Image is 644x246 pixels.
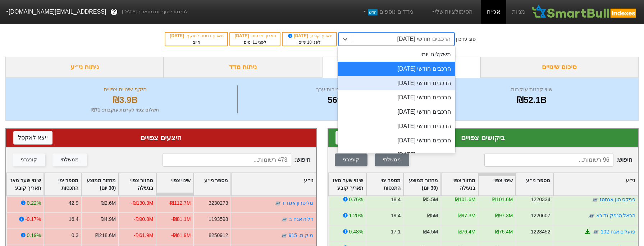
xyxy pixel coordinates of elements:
[531,228,550,236] div: 1223452
[171,216,191,223] div: -₪81.1M
[456,36,476,43] div: סוג עדכון
[423,228,438,236] div: ₪4.5M
[349,196,363,203] div: 0.76%
[7,173,44,195] div: Toggle SortBy
[170,33,185,38] span: [DATE]
[280,232,288,239] img: tase link
[171,232,191,239] div: -₪61.9M
[287,33,309,38] span: [DATE]
[441,173,478,195] div: Toggle SortBy
[13,153,45,166] button: קונצרני
[5,57,164,78] div: ניתוח ני״ע
[335,131,375,145] button: ייצא לאקסל
[289,232,314,238] a: מ.ק.מ. 915
[383,156,401,164] div: ממשלתי
[234,33,276,39] div: תאריך פרסום :
[397,35,451,43] div: הרכבים חודשי [DATE]
[169,33,224,39] div: תאריך כניסה לתוקף :
[343,156,359,164] div: קונצרני
[455,196,475,203] div: ₪101.6M
[349,212,363,219] div: 1.20%
[131,199,153,207] div: -₪130.3M
[134,232,153,239] div: -₪61.9M
[289,216,314,222] a: דליה אגח ב
[13,132,309,143] div: היצעים צפויים
[239,85,430,94] div: מספר ניירות ערך
[492,196,512,203] div: ₪101.6M
[391,212,401,219] div: 19.4
[391,196,401,203] div: 18.4
[591,196,598,203] img: tase link
[27,232,41,239] div: 0.19%
[234,39,276,46] div: לפני ימים
[338,105,455,119] div: הרכבים חודשי [DATE]
[484,153,632,167] span: חיפוש :
[531,5,638,19] img: SmartBull
[338,62,455,76] div: הרכבים חודשי [DATE]
[119,173,156,195] div: Toggle SortBy
[495,228,513,236] div: ₪76.4M
[252,40,257,45] span: 11
[15,85,236,94] div: היקף שינויים צפויים
[192,40,200,45] span: היום
[338,119,455,133] div: הרכבים חודשי [DATE]
[95,232,116,239] div: ₪218.6M
[600,229,635,235] a: פועלים אגח 102
[112,7,116,17] span: ?
[286,33,333,39] div: תאריך קובע :
[404,173,440,195] div: Toggle SortBy
[368,9,378,15] span: חדש
[209,199,228,207] div: 3230273
[21,156,37,164] div: קונצרני
[239,94,430,107] div: 569
[52,153,87,166] button: ממשלתי
[335,132,631,143] div: ביקושים צפויים
[484,153,613,167] input: 96 רשומות...
[391,228,401,236] div: 17.1
[495,212,513,219] div: ₪97.3M
[281,216,288,223] img: tase link
[434,94,629,107] div: ₪52.1B
[427,212,438,219] div: ₪5M
[209,216,228,223] div: 1193598
[44,173,81,195] div: Toggle SortBy
[338,76,455,90] div: הרכבים חודשי [DATE]
[338,148,455,162] div: הרכבים חודשי [DATE]
[338,47,455,62] div: משקלים יומי
[592,228,599,236] img: tase link
[349,228,363,236] div: 0.48%
[553,173,638,195] div: Toggle SortBy
[194,173,230,195] div: Toggle SortBy
[329,173,365,195] div: Toggle SortBy
[531,196,550,203] div: 1220334
[366,173,403,195] div: Toggle SortBy
[274,200,282,207] img: tase link
[375,153,409,166] button: ממשלתי
[163,153,291,167] input: 473 רשומות...
[479,173,515,195] div: Toggle SortBy
[25,216,41,223] div: -0.17%
[15,107,236,114] div: תשלום צפוי לקרנות עוקבות : ₪71
[457,212,475,219] div: ₪97.3M
[163,153,310,167] span: חיפוש :
[231,173,316,195] div: Toggle SortBy
[457,228,475,236] div: ₪76.4M
[234,33,250,38] span: [DATE]
[338,90,455,105] div: הרכבים חודשי [DATE]
[61,156,79,164] div: ממשלתי
[596,213,635,218] a: הראל הנפק נד כא
[15,94,236,107] div: ₪3.9B
[209,232,228,239] div: 8250912
[69,199,78,207] div: 42.9
[480,57,639,78] div: סיכום שינויים
[516,173,553,195] div: Toggle SortBy
[322,57,480,78] div: ביקושים והיצעים צפויים
[286,39,333,46] div: לפני ימים
[307,40,312,45] span: 18
[134,216,153,223] div: -₪90.8M
[283,200,314,206] a: מליסרון אגח יז
[156,173,193,195] div: Toggle SortBy
[434,85,629,94] div: שווי קרנות עוקבות
[168,199,191,207] div: -₪112.7M
[428,5,476,19] a: הסימולציות שלי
